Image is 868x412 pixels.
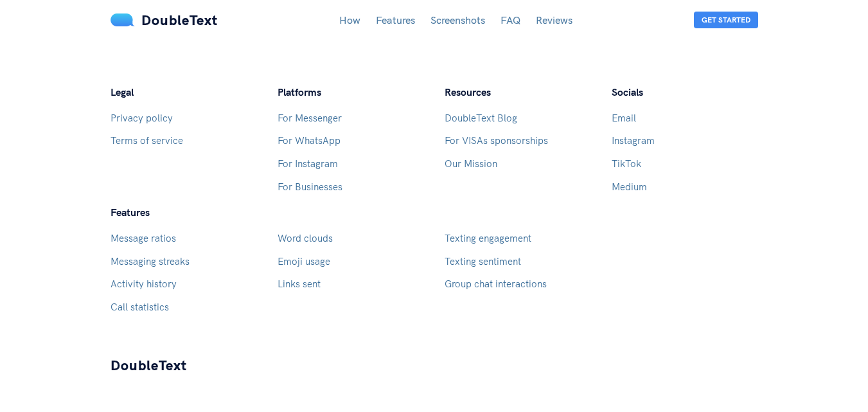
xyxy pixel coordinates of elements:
[612,85,643,98] span: Socials
[278,232,333,244] a: Word clouds
[278,255,330,267] a: Emoji usage
[111,11,218,29] a: DoubleText
[111,85,134,98] span: Legal
[445,85,491,98] span: Resources
[111,134,183,147] a: Terms of service
[612,134,655,147] a: Instagram
[111,278,177,290] a: Activity history
[536,13,572,26] a: Reviews
[278,157,338,170] a: For Instagram
[278,134,341,147] a: For WhatsApp
[278,278,321,290] a: Links sent
[111,112,173,124] a: Privacy policy
[141,11,218,29] span: DoubleText
[111,13,135,26] img: mS3x8y1f88AAAAABJRU5ErkJggg==
[430,13,485,26] a: Screenshots
[111,232,176,244] a: Message ratios
[111,355,187,375] a: DoubleText
[612,181,647,193] a: Medium
[111,206,150,219] span: Features
[445,112,517,124] a: DoubleText Blog
[612,112,636,124] a: Email
[445,157,497,170] a: Our Mission
[445,232,531,244] a: Texting engagement
[694,12,758,28] button: Get Started
[111,301,169,313] a: Call statistics
[445,255,521,267] a: Texting sentiment
[445,278,547,290] a: Group chat interactions
[500,13,520,26] a: FAQ
[111,255,190,267] a: Messaging streaks
[376,13,415,26] a: Features
[278,181,342,193] a: For Businesses
[278,112,342,124] a: For Messenger
[445,134,548,147] a: For VISAs sponsorships
[278,85,321,98] span: Platforms
[612,157,641,170] a: TikTok
[339,13,360,26] a: How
